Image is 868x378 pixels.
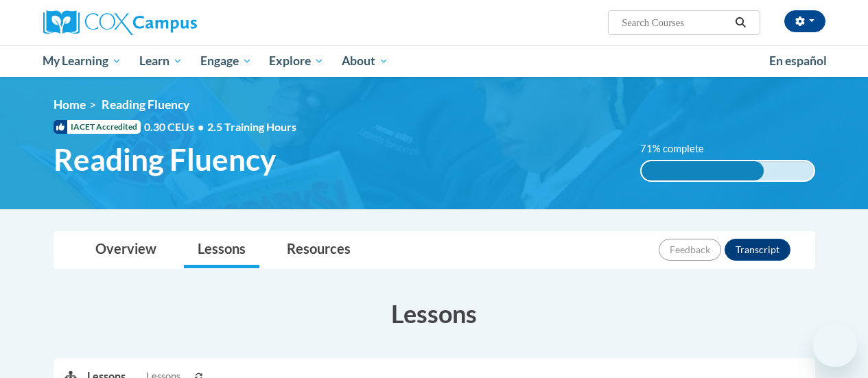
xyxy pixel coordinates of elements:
a: Home [54,97,86,112]
a: Lessons [184,232,259,268]
button: Transcript [725,239,790,261]
span: IACET Accredited [54,120,141,134]
a: En español [760,47,836,75]
a: Resources [273,232,364,268]
span: En español [769,54,827,68]
img: Cox Campus [43,10,197,35]
span: • [198,120,204,133]
span: Engage [200,53,252,69]
span: About [342,53,388,69]
input: Search Courses [620,14,730,31]
label: 71% complete [640,141,719,156]
span: 0.30 CEUs [144,119,207,134]
span: 2.5 Training Hours [207,120,296,133]
button: Search [730,14,751,31]
div: 71% complete [642,161,764,180]
span: Reading Fluency [102,97,189,112]
span: Explore [269,53,324,69]
a: Explore [260,45,333,77]
a: Cox Campus [43,10,290,35]
a: Overview [82,232,170,268]
button: Account Settings [784,10,825,32]
h3: Lessons [54,296,815,331]
iframe: Button to launch messaging window [813,323,857,367]
button: Feedback [659,239,721,261]
a: My Learning [34,45,131,77]
span: Learn [139,53,183,69]
span: My Learning [43,53,121,69]
a: About [333,45,397,77]
div: Main menu [33,45,836,77]
a: Learn [130,45,191,77]
span: Reading Fluency [54,141,276,178]
a: Engage [191,45,261,77]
